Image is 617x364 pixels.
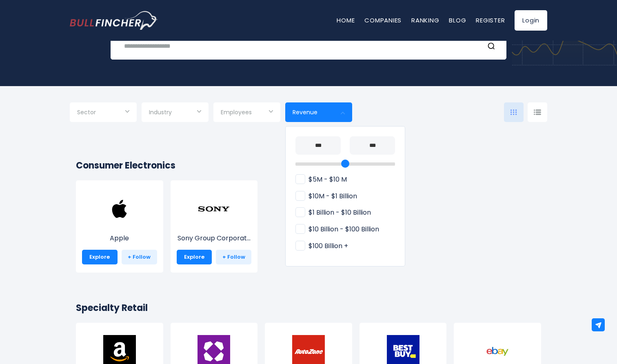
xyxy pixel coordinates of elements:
[476,16,505,24] a: Register
[411,16,439,24] a: Ranking
[70,11,158,30] a: Go to homepage
[515,10,547,31] a: Login
[295,225,379,234] span: $10 Billion - $100 Billion
[293,109,317,116] span: Revenue
[364,16,402,24] a: Companies
[487,41,498,51] button: Search
[295,192,357,201] span: $10M - $1 Billion
[295,209,371,217] span: $1 Billion - $10 Billion
[70,11,158,30] img: Bullfincher logo
[295,175,347,184] span: $5M - $10 M
[337,16,355,24] a: Home
[449,16,466,24] a: Blog
[295,242,348,251] span: $100 Billion +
